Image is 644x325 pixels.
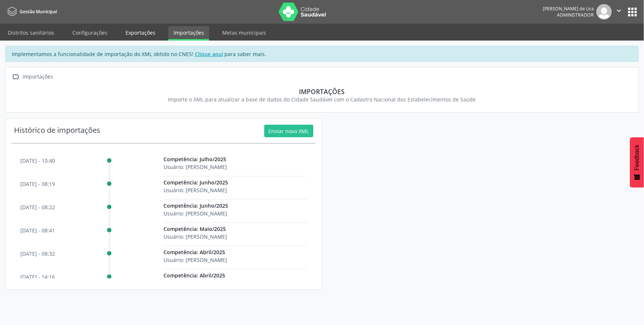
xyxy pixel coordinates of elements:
[543,6,594,12] div: [PERSON_NAME] de Lira
[195,51,223,58] u: Clique aqui
[163,163,227,170] span: Usuário: [PERSON_NAME]
[163,179,307,186] p: Competência: Junho/2025
[5,6,57,18] a: Gestão Municipal
[163,187,227,194] span: Usuário: [PERSON_NAME]
[3,26,59,39] a: Distritos sanitários
[67,26,113,39] a: Configurações
[626,6,639,18] button: apps
[615,7,623,15] i: 
[163,248,307,256] p: Competência: Abril/2025
[21,72,55,82] div: Importações
[16,87,628,96] div: Importações
[16,96,628,103] div: Importe o XML para atualizar a base de dados do Cidade Saudável com o Cadastro Nacional dos Estab...
[120,26,161,39] a: Exportações
[163,256,227,263] span: Usuário: [PERSON_NAME]
[20,273,55,281] p: [DATE] - 14:16
[163,225,307,233] p: Competência: Maio/2025
[168,26,209,41] a: Importações
[20,180,55,188] p: [DATE] - 08:19
[163,202,307,210] p: Competência: Junho/2025
[20,8,57,15] span: Gestão Municipal
[20,227,55,234] p: [DATE] - 08:41
[612,4,626,20] button: 
[163,155,307,163] p: Competência: Julho/2025
[163,233,227,240] span: Usuário: [PERSON_NAME]
[14,125,100,137] div: Histórico de importações
[596,4,612,20] img: img
[20,250,55,257] p: [DATE] - 08:32
[557,12,594,18] span: Administrador
[5,46,639,62] div: Implementamos a funcionalidade de importação do XML obtido no CNES! para saber mais.
[20,157,55,165] p: [DATE] - 10:40
[163,272,307,279] p: Competência: Abril/2025
[634,145,640,170] span: Feedback
[217,26,271,39] a: Metas municipais
[20,203,55,211] p: [DATE] - 08:22
[194,50,225,58] a: Clique aqui
[11,72,21,82] i: 
[11,72,55,82] a:  Importações
[264,125,313,137] button: Enviar novo XML
[163,210,227,217] span: Usuário: [PERSON_NAME]
[630,137,644,187] button: Feedback - Mostrar pesquisa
